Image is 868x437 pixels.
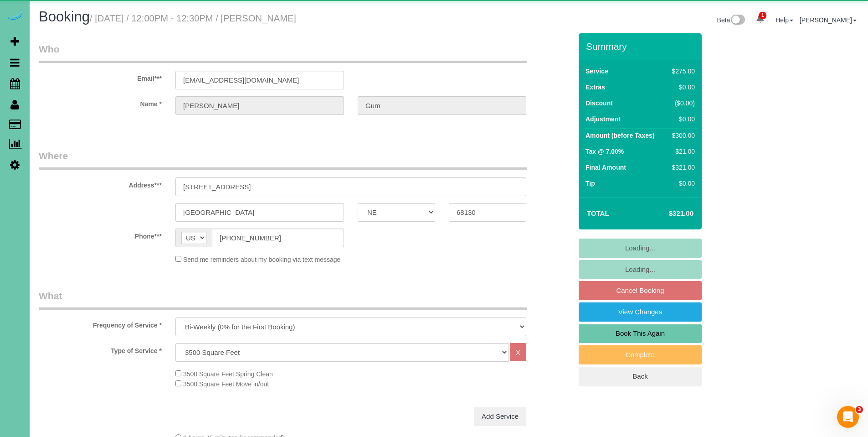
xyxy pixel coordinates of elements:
[579,302,702,322] a: View Changes
[39,9,90,25] span: Booking
[717,16,745,24] a: Beta
[586,67,608,76] label: Service
[642,210,693,218] h4: $321.00
[5,9,24,22] img: Automaid Logo
[586,41,697,52] h3: Summary
[90,13,296,23] small: / [DATE] / 12:00PM - 12:30PM / [PERSON_NAME]
[668,131,695,140] div: $300.00
[183,380,269,388] span: 3500 Square Feet Move in/out
[183,256,341,263] span: Send me reminders about my booking via text message
[668,163,695,172] div: $321.00
[668,114,695,124] div: $0.00
[39,42,527,63] legend: Who
[800,16,857,24] a: [PERSON_NAME]
[586,83,605,92] label: Extras
[586,131,654,140] label: Amount (before Taxes)
[586,163,626,172] label: Final Amount
[474,407,526,426] a: Add Service
[586,99,613,108] label: Discount
[856,406,863,413] span: 3
[579,367,702,386] a: Back
[837,406,859,428] iframe: Intercom live chat
[668,99,695,108] div: ($0.00)
[39,149,527,170] legend: Where
[759,12,766,19] span: 1
[586,114,621,124] label: Adjustment
[730,15,745,26] img: New interface
[32,96,169,109] label: Name *
[668,179,695,188] div: $0.00
[586,147,624,156] label: Tax @ 7.00%
[586,179,595,188] label: Tip
[579,324,702,343] a: Book This Again
[39,289,527,310] legend: What
[183,370,273,378] span: 3500 Square Feet Spring Clean
[751,9,769,29] a: 1
[587,209,609,217] strong: Total
[668,147,695,156] div: $21.00
[32,317,169,330] label: Frequency of Service *
[668,83,695,92] div: $0.00
[776,16,793,24] a: Help
[32,343,169,355] label: Type of Service *
[668,67,695,76] div: $275.00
